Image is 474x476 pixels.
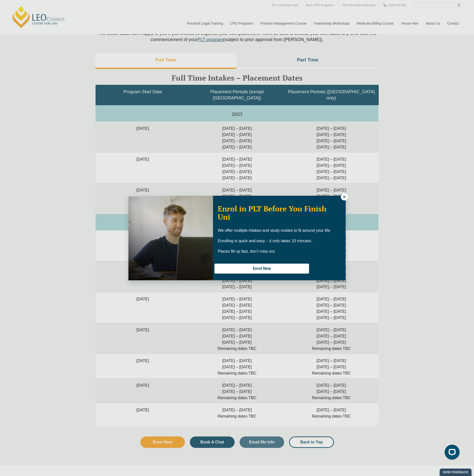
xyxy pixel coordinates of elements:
[218,249,275,253] span: Places fill up fast, don’t miss out.
[214,264,309,274] button: Enrol Now
[218,204,326,222] span: Enrol in PLT Before You Finish Uni
[128,196,213,280] img: Woman in yellow blouse holding folders looking to the right and smiling
[218,228,331,233] span: We offer multiple intakes and study modes to fit around your life.
[441,443,462,464] iframe: LiveChat chat widget
[341,193,348,200] button: Close
[218,239,312,243] span: Enrolling is quick and easy – it only takes 10 minutes.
